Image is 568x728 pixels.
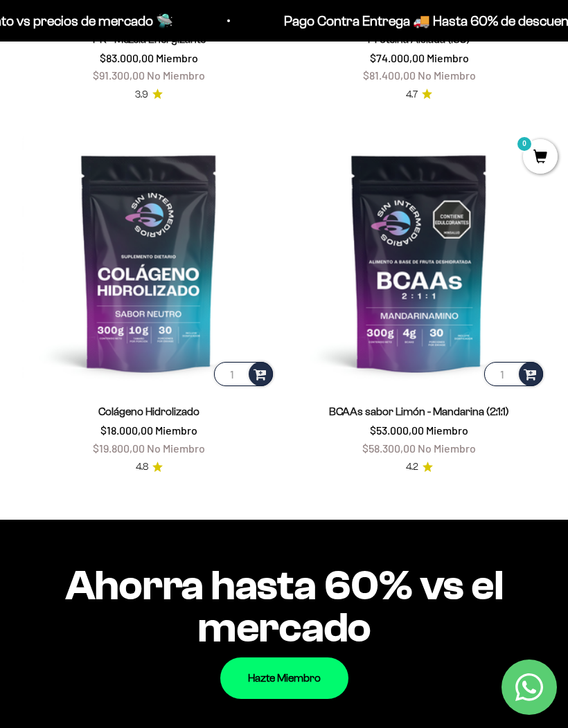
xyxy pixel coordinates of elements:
span: 4.8 [136,459,148,475]
a: 4.74.7 de 5.0 estrellas [406,87,432,102]
span: $91.300,00 [93,69,145,82]
mark: 0 [516,136,533,152]
span: Miembro [427,51,469,64]
span: 3.9 [135,87,148,102]
impact-text: Ahorra hasta 60% vs el mercado [22,564,546,649]
span: Miembro [155,424,197,437]
a: 0 [523,150,558,165]
span: $53.000,00 [370,424,424,437]
span: $74.000,00 [370,51,425,64]
span: Miembro [426,424,468,437]
span: $18.000,00 [100,424,153,437]
span: No Miembro [147,442,205,455]
img: BCAAs sabor Limón - Mandarina (2:1:1) [292,136,546,389]
span: 4.2 [406,459,418,475]
a: Hazte Miembro [220,657,348,699]
a: 4.84.8 de 5.0 estrellas [136,459,163,475]
span: 4.7 [406,87,418,102]
span: $19.800,00 [93,442,145,455]
span: No Miembro [147,69,205,82]
img: Colágeno Hidrolizado [22,136,276,389]
span: $81.400,00 [363,69,416,82]
a: BCAAs sabor Limón - Mandarina (2:1:1) [329,406,509,417]
span: $83.000,00 [100,51,154,64]
a: 4.24.2 de 5.0 estrellas [406,459,433,475]
span: $58.300,00 [362,442,416,455]
span: Miembro [156,51,198,64]
span: No Miembro [418,442,476,455]
a: Colágeno Hidrolizado [98,406,199,417]
span: No Miembro [418,69,476,82]
a: 3.93.9 de 5.0 estrellas [135,87,163,102]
